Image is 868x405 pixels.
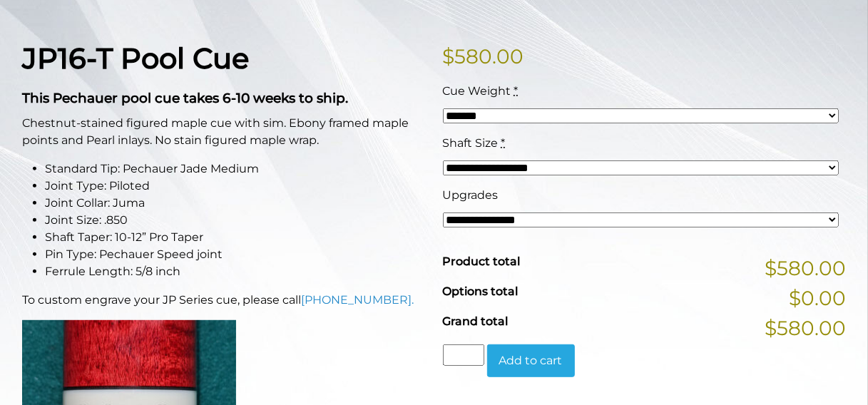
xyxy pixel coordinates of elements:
span: Options total [443,284,519,298]
span: $580.00 [765,313,846,343]
strong: This Pechauer pool cue takes 6-10 weeks to ship. [22,90,348,106]
li: Ferrule Length: 5/8 inch [45,263,426,280]
input: Product quantity [443,344,484,366]
span: Product total [443,255,521,268]
li: Pin Type: Pechauer Speed joint [45,246,426,263]
span: Shaft Size [443,136,499,150]
span: Upgrades [443,188,499,202]
a: [PHONE_NUMBER]. [301,293,414,307]
span: $ [443,44,455,68]
span: Grand total [443,314,509,328]
p: To custom engrave your JP Series cue, please call [22,292,426,309]
abbr: required [514,84,519,98]
strong: JP16-T Pool Cue [22,41,249,76]
li: Shaft Taper: 10-12” Pro Taper [45,229,426,246]
li: Joint Collar: Juma [45,195,426,212]
li: Joint Size: .850 [45,212,426,229]
p: Chestnut-stained figured maple cue with sim. Ebony framed maple points and Pearl inlays. No stain... [22,115,426,149]
bdi: 580.00 [443,44,524,68]
span: $0.00 [789,283,846,313]
li: Standard Tip: Pechauer Jade Medium [45,160,426,178]
button: Add to cart [487,344,575,377]
li: Joint Type: Piloted [45,178,426,195]
span: $580.00 [765,253,846,283]
abbr: required [501,136,506,150]
span: Cue Weight [443,84,511,98]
